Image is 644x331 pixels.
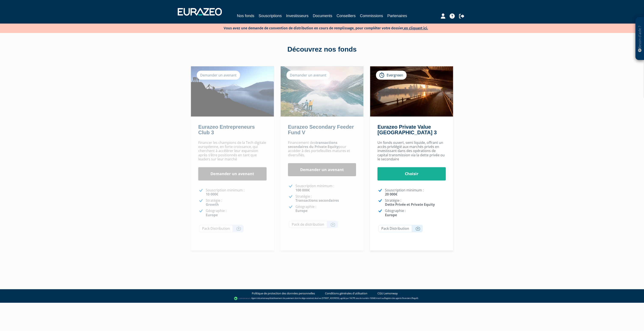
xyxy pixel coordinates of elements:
[295,184,356,192] p: Souscription minimum :
[198,124,255,135] a: Eurazeo Entrepreneurs Club 3
[197,71,240,80] div: Demander un avenant
[211,25,428,31] p: Vous avez une demande de convention de distribution en cours de remplissage, pour compléter votre...
[206,209,267,217] p: Géographie :
[286,71,330,80] div: Demander un avenant
[252,291,315,295] a: Politique de protection des données personnelles
[286,13,309,19] a: Investisseurs
[387,13,407,19] a: Partenaires
[198,167,267,180] a: Demander un avenant
[295,208,307,213] strong: Europe
[385,198,446,207] p: Stratégie :
[4,296,640,301] div: - Agent de (établissement de paiement dont le siège social est situé au [STREET_ADDRESS], agréé p...
[206,202,219,207] strong: Growth
[295,188,310,192] strong: 100 000€
[377,124,437,135] a: Eurazeo Private Value [GEOGRAPHIC_DATA] 3
[259,13,282,19] a: Souscriptions
[295,194,356,203] p: Stratégie :
[404,26,428,30] a: en cliquant ici.
[200,45,444,54] div: Découvrez nos fonds
[325,291,367,295] a: Conditions générales d'utilisation
[234,296,250,301] img: logo-lemonway.png
[378,225,423,232] a: Pack Distribution
[385,213,397,217] strong: Europe
[377,291,398,295] a: CGU Lemonway
[637,19,642,58] p: Besoin d'aide ?
[377,167,446,180] a: Choisir
[385,209,446,217] p: Géographie :
[178,8,222,16] img: 1732889491-logotype_eurazeo_blanc_rvb.png
[206,213,218,217] strong: Europe
[385,188,446,196] p: Souscription minimum :
[199,225,244,232] a: Pack Distribution
[295,198,339,203] strong: Transactions secondaires
[198,141,267,161] p: Financer les champions de la Tech digitale européenne, en forte croissance, qui cherchent à accél...
[206,188,267,196] p: Souscription minimum :
[384,297,418,300] a: Registre des agents financiers (Regafi)
[259,297,269,300] a: Lemonway
[385,202,435,207] strong: Dette Privée et Private Equity
[237,13,254,19] a: Nos fonds
[288,140,338,149] strong: transactions secondaires du Private Equity
[376,71,407,80] div: Evergreen
[288,163,356,176] a: Demander un avenant
[295,205,356,213] p: Géographie :
[206,192,218,197] strong: 10 000€
[206,198,267,207] p: Stratégie :
[360,13,383,19] a: Commissions
[337,13,356,19] a: Conseillers
[191,66,274,116] img: Eurazeo Entrepreneurs Club 3
[370,66,453,116] img: Eurazeo Private Value Europe 3
[289,221,338,228] a: Pack de distribution
[385,192,397,197] strong: 20 000€
[281,66,364,116] img: Eurazeo Secondary Feeder Fund V
[313,13,332,19] a: Documents
[288,124,354,135] a: Eurazeo Secondary Feeder Fund V
[288,141,356,157] p: Financement des pour accéder à des portefeuilles matures et diversifiés.
[377,141,446,161] p: Un fonds ouvert, semi liquide, offrant un accès privilégié aux marchés privés en investissant dan...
